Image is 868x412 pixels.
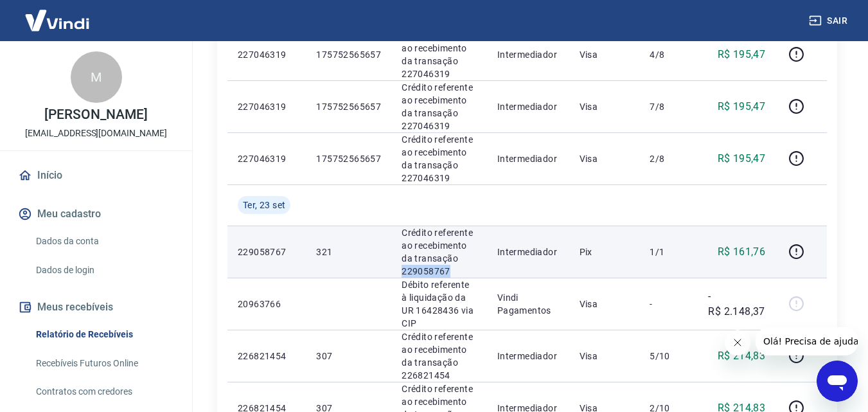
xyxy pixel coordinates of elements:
[316,48,381,61] p: 175752565657
[15,293,177,321] button: Meus recebíveis
[718,348,766,364] p: R$ 214,83
[238,100,296,113] p: 227046319
[650,246,687,258] p: 1/1
[71,51,122,103] div: M
[402,81,477,132] p: Crédito referente ao recebimento da transação 227046319
[402,29,477,80] p: Crédito referente ao recebimento da transação 227046319
[497,152,559,165] p: Intermediador
[31,228,177,255] a: Dados da conta
[243,199,285,211] span: Ter, 23 set
[725,330,750,355] iframe: Fechar mensagem
[316,246,381,258] p: 321
[580,152,630,165] p: Visa
[316,152,381,165] p: 175752565657
[756,327,858,355] iframe: Mensagem da empresa
[15,200,177,228] button: Meu cadastro
[718,47,766,62] p: R$ 195,47
[650,298,687,310] p: -
[580,246,630,258] p: Pix
[580,48,630,61] p: Visa
[402,133,477,184] p: Crédito referente ao recebimento da transação 227046319
[238,246,296,258] p: 229058767
[25,127,167,140] p: [EMAIL_ADDRESS][DOMAIN_NAME]
[497,246,559,258] p: Intermediador
[718,151,766,166] p: R$ 195,47
[31,321,177,348] a: Relatório de Recebíveis
[580,100,630,113] p: Visa
[15,1,99,40] img: Vindi
[238,152,296,165] p: 227046319
[817,361,858,402] iframe: Botão para abrir a janela de mensagens
[15,161,177,190] a: Início
[708,289,765,319] p: -R$ 2.148,37
[497,350,559,363] p: Intermediador
[31,257,177,283] a: Dados de login
[650,350,687,363] p: 5/10
[31,350,177,377] a: Recebíveis Futuros Online
[580,298,630,310] p: Visa
[580,350,630,363] p: Visa
[718,244,766,260] p: R$ 161,76
[316,350,381,363] p: 307
[238,298,296,310] p: 20963766
[238,350,296,363] p: 226821454
[650,100,687,113] p: 7/8
[497,291,559,317] p: Vindi Pagamentos
[31,379,177,405] a: Contratos com credores
[402,330,477,382] p: Crédito referente ao recebimento da transação 226821454
[497,48,559,61] p: Intermediador
[316,100,381,113] p: 175752565657
[8,9,108,19] span: Olá! Precisa de ajuda?
[402,226,477,278] p: Crédito referente ao recebimento da transação 229058767
[650,152,687,165] p: 2/8
[44,108,147,121] p: [PERSON_NAME]
[497,100,559,113] p: Intermediador
[718,99,766,114] p: R$ 195,47
[402,278,477,330] p: Débito referente à liquidação da UR 16428436 via CIP
[650,48,687,61] p: 4/8
[238,48,296,61] p: 227046319
[806,9,853,33] button: Sair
